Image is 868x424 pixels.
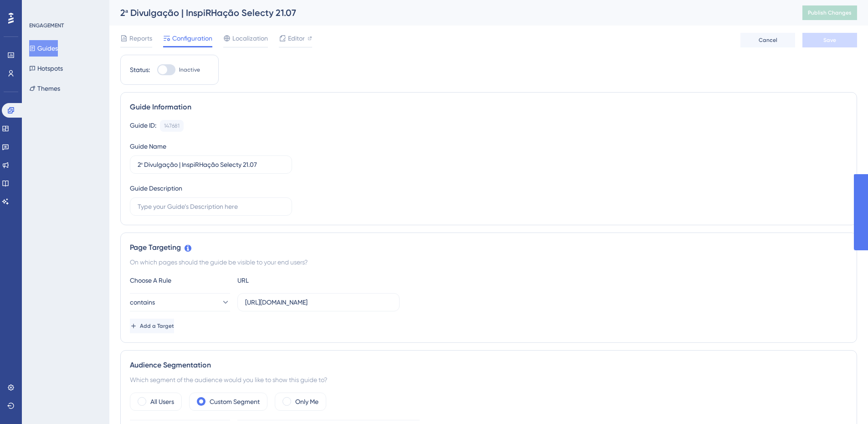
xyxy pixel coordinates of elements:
div: Which segment of the audience would you like to show this guide to? [130,374,847,385]
button: Cancel [740,33,795,47]
div: Guide Description [130,183,182,194]
div: 2ª Divulgação | InspiRHação Selecty 21.07 [120,6,780,19]
div: 147681 [164,122,180,129]
div: Page Targeting [130,242,847,253]
label: Custom Segment [210,396,260,407]
span: Inactive [179,66,200,73]
span: Configuration [172,33,212,44]
button: Themes [29,80,60,97]
div: ENGAGEMENT [29,22,64,29]
div: Audience Segmentation [130,360,847,371]
button: Save [802,33,857,47]
span: Publish Changes [808,9,852,16]
button: Hotspots [29,60,63,77]
span: Save [823,36,836,44]
div: Choose A Rule [130,275,230,286]
div: Guide Name [130,141,166,152]
label: All Users [150,396,174,407]
input: Type your Guide’s Description here [138,202,284,212]
div: On which pages should the guide be visible to your end users? [130,257,847,268]
div: URL [237,275,338,286]
input: yourwebsite.com/path [245,297,392,307]
span: Localization [232,33,268,44]
input: Type your Guide’s Name here [138,160,284,170]
div: Guide ID: [130,120,156,132]
button: Guides [29,40,58,57]
button: Publish Changes [802,5,857,20]
label: Only Me [295,396,318,407]
span: contains [130,297,155,308]
span: Cancel [759,36,777,44]
span: Add a Target [140,322,174,330]
span: Editor [288,33,305,44]
button: contains [130,293,230,311]
div: Guide Information [130,102,847,113]
div: Status: [130,64,150,75]
span: Reports [129,33,152,44]
iframe: UserGuiding AI Assistant Launcher [830,388,857,415]
button: Add a Target [130,319,174,333]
